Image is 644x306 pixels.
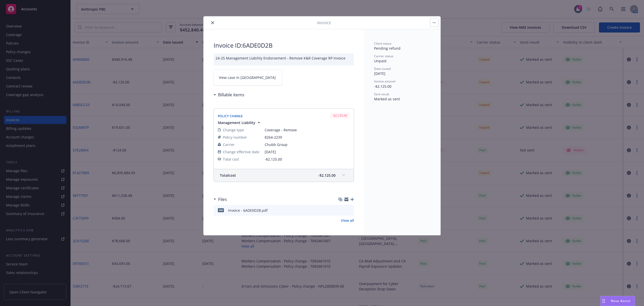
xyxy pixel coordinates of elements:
span: Total cost [223,157,239,162]
span: Carrier status [374,54,393,58]
span: Policy number [223,135,247,140]
span: Unpaid [374,58,386,63]
span: [DATE] [374,71,385,76]
span: [DATE] [265,149,350,155]
button: Management Liability [218,120,261,125]
div: Invoice - 6ADE0D2B.pdf [228,208,268,213]
div: Billable items [214,91,244,98]
span: View case in [GEOGRAPHIC_DATA] [219,75,276,80]
span: Invoice [317,20,331,25]
span: Change type [223,127,244,133]
span: Pending refund [374,46,400,51]
span: Date issued [374,67,391,71]
span: Nova Assist [611,299,631,303]
div: -$2,125.00 [330,112,350,119]
div: Drag to move [600,296,607,306]
span: -$2,125.00 [374,84,391,89]
h3: Billable items [218,91,244,98]
a: View all [341,218,354,223]
span: 8264-2239 [265,135,350,140]
span: pdf [218,208,224,212]
span: Client status [374,41,391,46]
button: preview file [347,208,352,213]
span: -$2,125.00 [318,173,336,178]
button: close [210,20,216,26]
a: View case in [GEOGRAPHIC_DATA] [214,70,282,85]
span: Coverage - Remove [265,127,350,133]
button: download file [339,208,343,213]
h3: Files [218,196,227,203]
h2: Invoice ID: 6ADE0D2B [214,41,354,49]
div: Totalcost-$2,125.00 [214,169,354,182]
span: -$2,125.00 [265,157,282,162]
span: Management Liability [218,120,255,125]
button: Nova Assist [600,296,635,306]
span: Policy Change [218,114,243,118]
span: Chubb Group [265,142,350,147]
span: Carrier [223,142,235,147]
div: Files [214,196,227,203]
span: Total cost [220,173,236,178]
span: Marked as sent [374,97,400,101]
span: Invoice amount [374,79,395,83]
div: 24-25 Management Liability Endorsement - Remove K&R Coverage RP Invoice [214,53,354,66]
span: Sent result [374,92,389,96]
span: Change effective date [223,149,259,155]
